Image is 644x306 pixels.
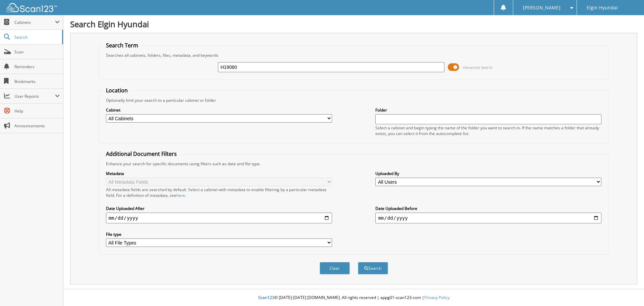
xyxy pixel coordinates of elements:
legend: Search Term [103,42,142,49]
span: Announcements [14,123,60,129]
img: scan123-logo-white.svg [7,3,57,12]
span: Cabinets [14,19,55,25]
h1: Search Elgin Hyundai [70,18,637,30]
span: Bookmarks [14,79,60,84]
a: Privacy Policy [424,295,449,300]
button: Search [358,262,388,274]
label: File type [106,231,332,237]
div: © [DATE]-[DATE] [DOMAIN_NAME]. All rights reserved | appg01-scan123-com | [63,290,644,306]
div: Searches all cabinets, folders, files, metadata, and keywords [103,52,605,58]
span: Reminders [14,64,60,70]
label: Date Uploaded Before [375,206,601,211]
span: Advanced Search [463,65,493,70]
label: Folder [375,107,601,113]
span: Scan123 [258,295,274,300]
div: Enhance your search for specific documents using filters such as date and file type. [103,161,605,167]
iframe: Chat Widget [610,274,644,306]
div: All metadata fields are searched by default. Select a cabinet with metadata to enable filtering b... [106,187,332,198]
input: end [375,213,601,223]
button: Clear [320,262,350,274]
span: [PERSON_NAME] [523,6,560,10]
div: Optionally limit your search to a particular cabinet or folder [103,97,605,103]
label: Uploaded By [375,171,601,176]
a: here [176,192,185,198]
label: Metadata [106,171,332,176]
span: Help [14,108,60,114]
legend: Additional Document Filters [103,150,180,158]
div: Select a cabinet and begin typing the name of the folder you want to search in. If the name match... [375,125,601,136]
input: start [106,213,332,223]
legend: Location [103,87,131,94]
span: Scan [14,49,60,55]
span: Search [14,34,59,40]
span: User Reports [14,93,55,99]
label: Cabinet [106,107,332,113]
label: Date Uploaded After [106,206,332,211]
span: Elgin Hyundai [587,6,618,10]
